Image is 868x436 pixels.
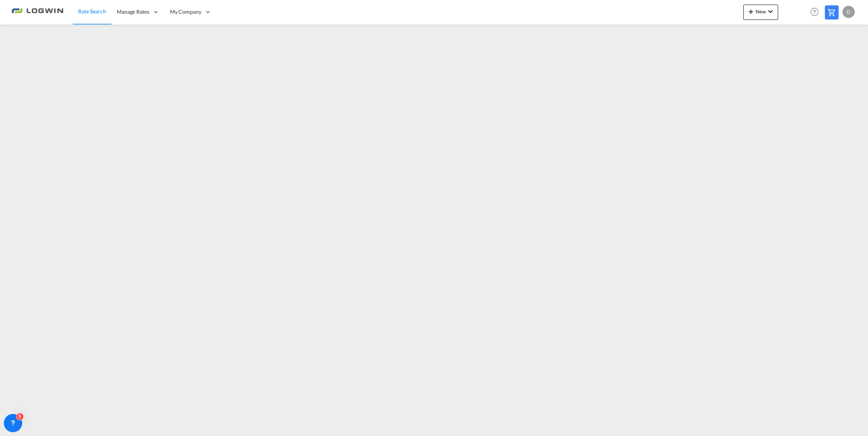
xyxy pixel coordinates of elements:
[78,8,106,15] span: Rate Search
[766,7,775,16] md-icon: icon-chevron-down
[117,8,149,16] span: Manage Rates
[842,6,855,18] div: D
[743,5,778,20] button: icon-plus 400-fgNewicon-chevron-down
[746,7,755,16] md-icon: icon-plus 400-fg
[808,5,821,18] span: Help
[11,3,63,21] img: 2761ae10d95411efa20a1f5e0282d2d7.png
[746,8,775,15] span: New
[170,8,201,16] span: My Company
[808,5,825,19] div: Help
